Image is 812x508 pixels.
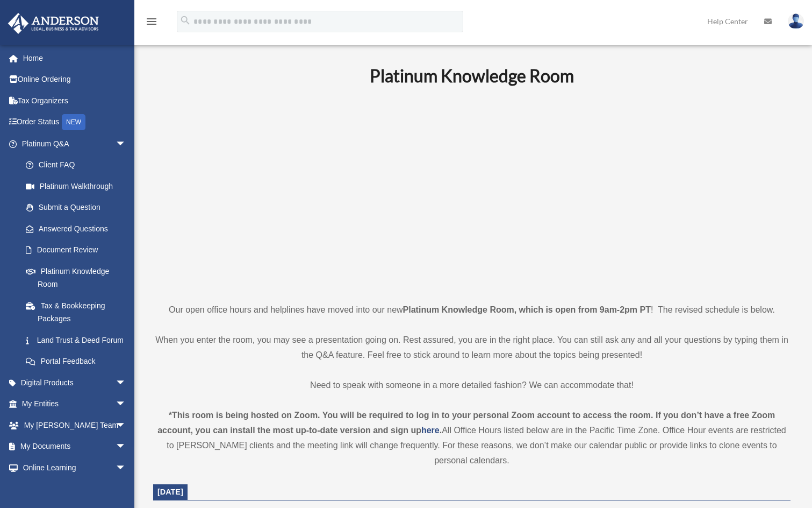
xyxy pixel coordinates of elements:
[179,15,191,26] i: search
[62,114,85,130] div: NEW
[153,408,791,468] div: All Office Hours listed below are in the Pacific Time Zone. Office Hour events are restricted to ...
[403,305,651,314] strong: Platinum Knowledge Room, which is open from 9am-2pm PT
[8,372,142,393] a: Digital Productsarrow_drop_down
[8,111,142,133] a: Order StatusNEW
[15,295,142,329] a: Tax & Bookkeeping Packages
[15,175,142,197] a: Platinum Walkthrough
[8,414,142,436] a: My [PERSON_NAME] Teamarrow_drop_down
[157,411,775,435] strong: *This room is being hosted on Zoom. You will be required to log in to your personal Zoom account ...
[15,329,142,351] a: Land Trust & Deed Forum
[788,13,804,29] img: User Pic
[116,393,137,415] span: arrow_drop_down
[153,302,791,317] p: Our open office hours and helplines have moved into our new ! The revised schedule is below.
[8,47,142,69] a: Home
[157,488,183,496] span: [DATE]
[8,436,142,457] a: My Documentsarrow_drop_down
[15,218,142,239] a: Answered Questions
[311,101,633,283] iframe: 231110_Toby_KnowledgeRoom
[145,15,158,28] i: menu
[116,133,137,155] span: arrow_drop_down
[116,414,137,436] span: arrow_drop_down
[116,372,137,394] span: arrow_drop_down
[8,69,142,90] a: Online Ordering
[8,90,142,111] a: Tax Organizers
[8,393,142,415] a: My Entitiesarrow_drop_down
[15,260,137,295] a: Platinum Knowledge Room
[116,436,137,458] span: arrow_drop_down
[421,426,440,435] a: here
[5,13,102,34] img: Anderson Advisors Platinum Portal
[8,457,142,478] a: Online Learningarrow_drop_down
[15,239,142,261] a: Document Review
[370,65,574,86] b: Platinum Knowledge Room
[153,333,791,363] p: When you enter the room, you may see a presentation going on. Rest assured, you are in the right ...
[153,378,791,393] p: Need to speak with someone in a more detailed fashion? We can accommodate that!
[15,197,142,218] a: Submit a Question
[440,426,442,435] strong: .
[15,154,142,176] a: Client FAQ
[116,457,137,479] span: arrow_drop_down
[8,133,142,154] a: Platinum Q&Aarrow_drop_down
[15,351,142,372] a: Portal Feedback
[145,19,158,28] a: menu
